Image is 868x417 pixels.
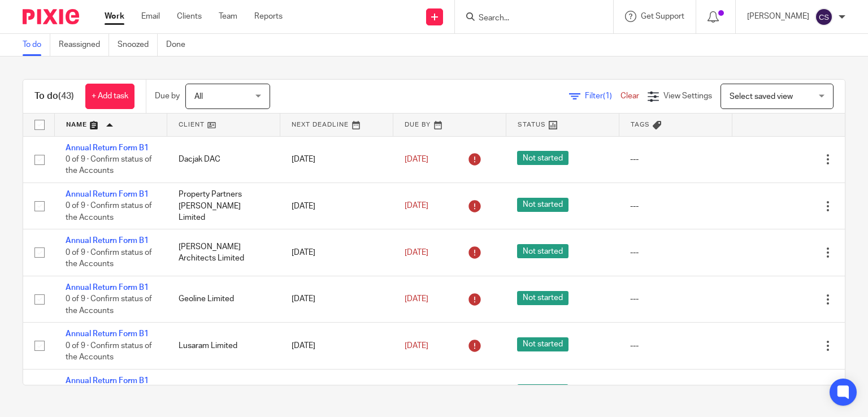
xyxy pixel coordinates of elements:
span: [DATE] [405,249,428,257]
span: [DATE] [405,295,428,303]
span: Get Support [641,12,684,20]
a: Reports [254,11,283,22]
span: Not started [517,337,568,351]
a: Annual Return Form B1 [66,190,149,198]
span: View Settings [663,92,712,100]
input: Search [478,14,579,24]
a: Annual Return Form B1 [66,377,149,385]
span: Not started [517,291,568,305]
td: [DATE] [280,323,393,369]
span: Not started [517,244,568,258]
a: Email [141,11,160,22]
div: --- [630,340,721,351]
span: All [194,93,203,101]
span: [DATE] [405,342,428,350]
a: Clear [620,92,639,100]
span: (43) [58,92,74,101]
a: To do [23,34,50,56]
span: 0 of 9 · Confirm status of the Accounts [66,155,152,175]
td: [DATE] [280,136,393,183]
a: Annual Return Form B1 [66,144,149,152]
p: [PERSON_NAME] [747,11,809,22]
td: Property Partners [PERSON_NAME] Limited [167,183,280,229]
span: Filter [585,92,620,100]
a: Work [105,11,124,22]
td: Lusaram Limited [167,323,280,369]
span: (1) [603,92,612,100]
img: Pixie [23,9,79,24]
div: --- [630,201,721,212]
a: Team [219,11,237,22]
td: [DATE] [280,229,393,276]
a: Done [166,34,194,56]
td: Dacjak DAC [167,136,280,183]
div: --- [630,247,721,258]
span: Not started [517,151,568,165]
td: Geoline Limited [167,276,280,322]
td: Laridae Limited [167,369,280,415]
a: + Add task [85,84,134,109]
a: Annual Return Form B1 [66,330,149,338]
td: [DATE] [280,183,393,229]
span: Tags [631,121,650,128]
td: [DATE] [280,369,393,415]
span: [DATE] [405,155,428,163]
div: --- [630,293,721,305]
td: [PERSON_NAME] Architects Limited [167,229,280,276]
a: Annual Return Form B1 [66,237,149,245]
td: [DATE] [280,276,393,322]
span: Select saved view [730,93,793,101]
span: 0 of 9 · Confirm status of the Accounts [66,202,152,222]
span: Not started [517,198,568,212]
img: svg%3E [815,8,833,26]
span: 0 of 9 · Confirm status of the Accounts [66,249,152,268]
a: Snoozed [118,34,158,56]
span: [DATE] [405,202,428,210]
span: 0 of 9 · Confirm status of the Accounts [66,342,152,362]
a: Annual Return Form B1 [66,284,149,292]
a: Reassigned [59,34,109,56]
h1: To do [34,90,74,102]
div: --- [630,154,721,165]
span: 0 of 9 · Confirm status of the Accounts [66,295,152,315]
a: Clients [177,11,202,22]
span: Not started [517,384,568,398]
p: Due by [155,90,180,102]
